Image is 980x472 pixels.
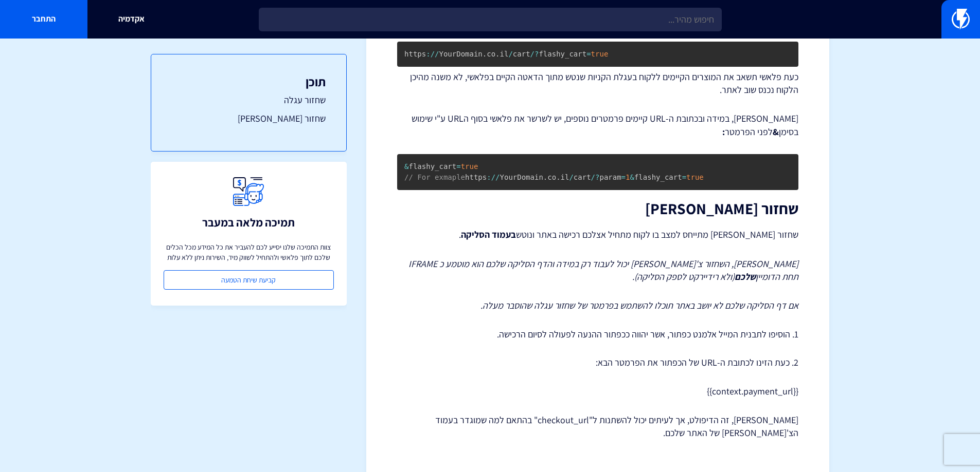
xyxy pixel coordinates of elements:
[404,162,408,171] span: &
[397,112,798,138] p: [PERSON_NAME], במידה ובכתובת ה-URL קיימים פרמטרים נוספים, יש לשרשר את פלאשי בסוף הURL ע"י שימוש ב...
[556,173,560,181] span: .
[259,8,722,31] input: חיפוש מהיר...
[172,75,326,88] h3: תוכן
[408,258,798,283] em: [PERSON_NAME], השחזור צ'[PERSON_NAME] יכול לעבוד רק במידה והדף הסליקה שלכם הוא מוטמע כ IFRAME תחת...
[686,173,704,181] span: true
[397,200,798,217] h2: שחזור [PERSON_NAME]
[456,162,460,171] span: =
[461,162,478,171] span: true
[495,50,500,58] span: .
[404,173,465,181] span: // For exmaple
[487,173,491,181] span: :
[397,385,798,398] p: {{context.payment_url}}
[569,173,573,181] span: /
[530,50,534,58] span: /
[534,50,539,58] span: ?
[483,50,487,58] span: .
[172,93,326,107] a: שחזור עגלה
[404,162,704,181] code: flashy_cart https YourDomain co il cart param flashy_cart
[164,242,334,262] p: צוות התמיכה שלנו יסייע לכם להעביר את כל המידע מכל הכלים שלכם לתוך פלאשי ולהתחיל לשווק מיד, השירות...
[591,173,595,181] span: /
[626,173,630,181] span: 1
[586,50,591,58] span: =
[595,173,599,181] span: ?
[164,270,334,290] a: קביעת שיחת הטמעה
[735,271,756,282] strong: שלכם
[495,173,500,181] span: /
[543,173,547,181] span: .
[202,216,295,229] h3: תמיכה מלאה במעבר
[591,50,609,58] span: true
[397,228,798,242] p: שחזור [PERSON_NAME] מתייחס למצב בו לקוח מתחיל אצלכם רכישה באתר ונוטש .
[397,328,798,341] p: 1. הוסיפו לתבנית המייל אלמנט כפתור, אשר יהווה ככפתור ההנעה לפעולה לסיום הרכישה.
[404,50,608,58] code: https YourDomain co il cart flashy_cart
[461,229,516,240] strong: בעמוד הסליקה
[397,356,798,369] p: 2. כעת הזינו לכתובת ה-URL של הכפתור את הפרמטר הבא:
[773,126,779,138] strong: &
[435,50,439,58] span: /
[426,50,430,58] span: :
[630,173,634,181] span: &
[480,299,798,311] em: אם דף הסליקה שלכם לא יושב באתר תוכלו להשתמש בפרמטר של שחזור עגלה שהוסבר מעלה.
[397,413,798,440] p: [PERSON_NAME], זה הדיפולט, אך לעיתים יכול להשתנות ל"checkout_url" בהתאם למה שמוגדר בעמוד הצ'[PERS...
[682,173,686,181] span: =
[508,50,512,58] span: /
[491,173,495,181] span: /
[621,173,626,181] span: =
[431,50,435,58] span: /
[722,126,725,138] strong: :
[397,70,798,97] p: כעת פלאשי תשאב את המוצרים הקיימים ללקוח בעגלת הקניות שנטש מתוך הדאטה הקיים בפלאשי, לא משנה מהיכן ...
[172,112,326,125] a: שחזור [PERSON_NAME]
